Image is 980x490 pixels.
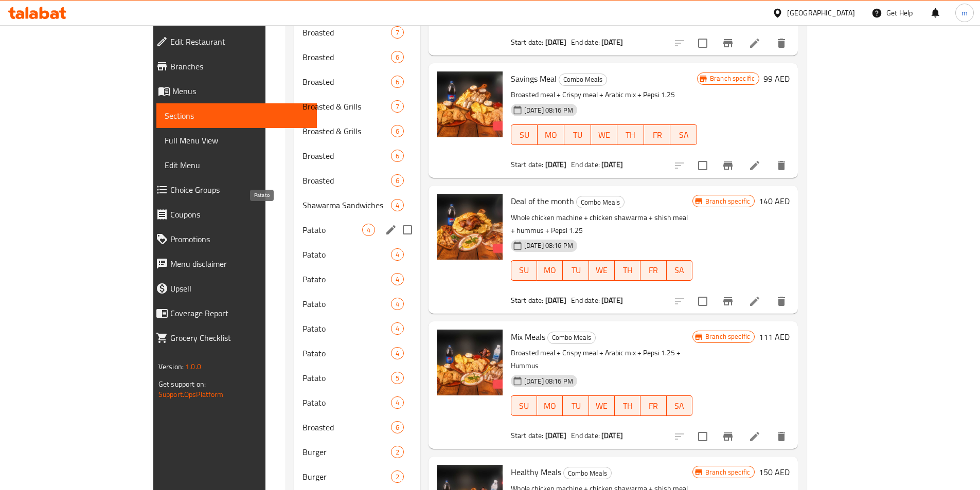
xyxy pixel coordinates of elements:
div: Broasted & Grills [302,100,391,113]
span: Branches [170,60,309,72]
span: Edit Restaurant [170,35,309,48]
span: 4 [391,201,403,210]
div: Patato4edit [294,217,420,242]
span: Full Menu View [165,134,309,147]
a: Edit menu item [749,430,761,443]
span: Menus [172,85,309,97]
span: Patato [302,396,391,409]
a: Coupons [148,202,317,227]
a: Promotions [148,227,317,251]
span: 2 [391,472,403,482]
span: Burger [302,470,391,483]
span: TH [619,263,636,278]
a: Support.OpsPlatform [158,388,224,401]
div: Patato [302,372,391,384]
span: SA [671,263,688,278]
div: items [391,298,404,310]
span: TU [567,398,584,413]
span: WE [593,263,611,278]
h6: 111 AED [759,330,790,344]
span: Select to update [692,426,714,447]
span: End date: [571,158,600,171]
div: Broasted & Grills [302,125,391,137]
button: delete [769,424,794,449]
div: Patato [302,248,391,261]
span: Branch specific [701,196,754,206]
span: Promotions [170,233,309,245]
span: 6 [391,423,403,432]
div: Burger [302,446,391,458]
div: Patato [302,347,391,359]
img: Deal of the month [437,194,503,260]
div: items [391,26,404,39]
h6: 150 AED [759,465,790,479]
button: Branch-specific-item [716,153,740,178]
span: Broasted [302,26,391,39]
span: 4 [363,225,375,235]
span: TH [621,128,640,142]
b: [DATE] [545,429,567,442]
span: End date: [571,294,600,307]
span: MO [541,398,559,413]
div: items [391,421,404,433]
div: Broasted6 [294,45,420,69]
span: Start date: [511,35,544,49]
span: 6 [391,126,403,136]
div: Broasted [302,174,391,187]
div: Combo Meals [576,196,625,208]
button: SU [511,124,538,145]
span: SA [671,398,688,413]
a: Menu disclaimer [148,251,317,276]
span: Select to update [692,32,714,54]
a: Sections [156,103,317,128]
span: 1.0.0 [185,360,201,373]
button: MO [538,124,564,145]
button: Branch-specific-item [716,424,740,449]
a: Menus [148,79,317,103]
b: [DATE] [545,35,567,49]
button: SA [667,395,692,416]
div: items [391,347,404,359]
span: 5 [391,373,403,383]
span: Start date: [511,429,544,442]
div: items [391,100,404,113]
span: Branch specific [701,332,754,341]
div: Patato4 [294,292,420,316]
button: FR [640,395,666,416]
button: Branch-specific-item [716,31,740,56]
button: TH [617,124,644,145]
button: SU [511,260,537,281]
p: Whole chicken machine + chicken shawarma + shish meal + hummus + Pepsi 1.25 [511,211,692,237]
span: WE [593,398,611,413]
a: Edit Menu [156,153,317,177]
p: Broasted meal + Crispy meal + Arabic mix + Pepsi 1.25 [511,88,697,101]
span: Broasted [302,421,391,433]
span: SU [515,263,533,278]
b: [DATE] [601,429,623,442]
span: Select to update [692,155,714,176]
div: Burger2 [294,464,420,489]
span: Combo Meals [577,196,624,208]
span: [DATE] 08:16 PM [520,376,577,386]
span: 6 [391,176,403,186]
span: 2 [391,447,403,457]
div: items [391,470,404,483]
a: Branches [148,54,317,79]
b: [DATE] [601,35,623,49]
span: MO [541,263,559,278]
span: 6 [391,52,403,62]
div: Burger2 [294,440,420,464]
button: WE [589,395,615,416]
a: Edit menu item [749,159,761,172]
span: 4 [391,275,403,284]
span: 6 [391,151,403,161]
span: FR [648,128,667,142]
span: Branch specific [706,74,759,83]
span: TH [619,398,636,413]
button: SA [670,124,697,145]
div: Shawarma Sandwiches4 [294,193,420,217]
span: Combo Meals [559,74,607,85]
h6: 140 AED [759,194,790,208]
span: Get support on: [158,377,206,391]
